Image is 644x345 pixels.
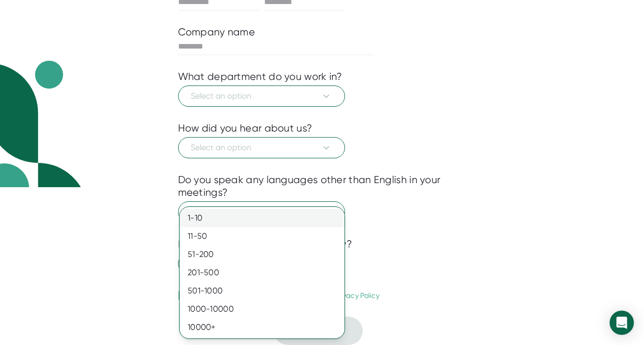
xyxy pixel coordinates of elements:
div: 10000+ [180,318,345,336]
div: 1-10 [180,209,345,227]
div: 51-200 [180,245,345,264]
div: 201-500 [180,264,345,282]
div: 501-1000 [180,282,345,300]
div: Open Intercom Messenger [610,311,634,335]
div: 11-50 [180,227,345,245]
div: 1000-10000 [180,300,345,318]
